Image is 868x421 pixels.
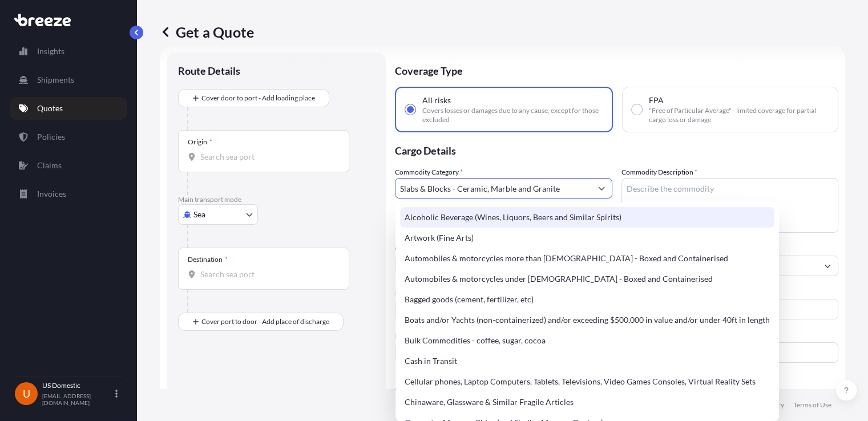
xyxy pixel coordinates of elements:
[649,106,829,124] span: "Free of Particular Average" - limited coverage for partial cargo loss or damage
[37,131,65,143] p: Policies
[37,188,66,200] p: Invoices
[422,95,451,106] span: All risks
[200,151,335,163] input: Origin
[37,46,64,57] p: Insights
[37,103,63,114] p: Quotes
[200,269,335,280] input: Destination
[591,178,612,199] button: Show suggestions
[37,160,62,171] p: Claims
[188,137,212,147] div: Origin
[395,52,838,87] p: Coverage Type
[621,167,697,178] label: Commodity Description
[201,92,315,104] span: Cover door to port - Add loading place
[201,316,329,327] span: Cover port to door - Add place of discharge
[649,95,664,106] span: FPA
[400,289,774,310] div: Bagged goods (cement, fertilizer, etc)
[23,388,30,399] span: U
[42,392,113,406] p: [EMAIL_ADDRESS][DOMAIN_NAME]
[817,256,838,276] button: Show suggestions
[395,178,591,199] input: Select a commodity type
[400,392,774,412] div: Chinaware, Glassware & Similar Fragile Articles
[395,167,463,178] label: Commodity Category
[193,209,205,220] span: Sea
[400,207,774,228] div: Alcoholic Beverage (Wines, Liquors, Beers and Similar Spirits)
[422,106,603,124] span: Covers losses or damages due to any cause, except for those excluded
[160,23,254,41] p: Get a Quote
[37,74,74,86] p: Shipments
[178,195,374,204] p: Main transport mode
[178,204,258,225] button: Select transport
[178,64,240,78] p: Route Details
[42,381,113,390] p: US Domestic
[400,248,774,269] div: Automobiles & motorcycles more than [DEMOGRAPHIC_DATA] - Boxed and Containerised
[395,132,838,167] p: Cargo Details
[400,228,774,248] div: Artwork (Fine Arts)
[400,330,774,351] div: Bulk Commodities - coffee, sugar, cocoa
[400,269,774,289] div: Automobiles & motorcycles under [DEMOGRAPHIC_DATA] - Boxed and Containerised
[400,310,774,330] div: Boats and/or Yachts (non-containerized) and/or exceeding $500,000 in value and/or under 40ft in l...
[400,351,774,371] div: Cash in Transit
[400,371,774,392] div: Cellular phones, Laptop Computers, Tablets, Televisions, Video Games Consoles, Virtual Reality Sets
[188,255,228,264] div: Destination
[793,400,831,410] p: Terms of Use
